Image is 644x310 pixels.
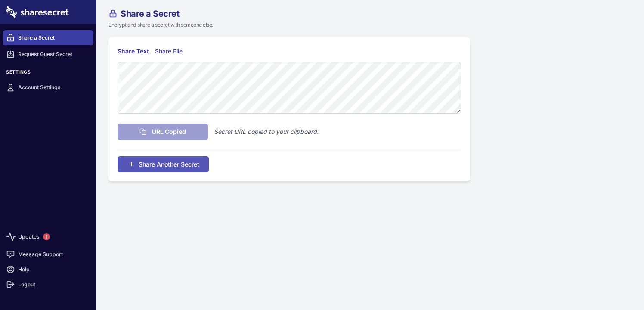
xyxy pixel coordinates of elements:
p: Secret URL copied to your clipboard. [214,127,319,136]
span: URL Copied [152,127,186,136]
div: Share File [155,46,186,56]
span: Share Another Secret [139,160,199,169]
div: Share Text [118,46,149,56]
a: Account Settings [3,80,93,95]
a: Request Guest Secret [3,47,93,62]
iframe: Drift Widget Chat Controller [601,267,634,300]
button: URL Copied [118,124,208,140]
span: 1 [43,233,50,240]
a: Message Support [3,247,93,262]
a: Updates1 [3,227,93,247]
a: Logout [3,277,93,292]
button: Share Another Secret [118,156,209,172]
a: Share a Secret [3,30,93,45]
h3: Settings [3,69,93,78]
p: Encrypt and share a secret with someone else. [108,21,518,29]
span: Share a Secret [121,9,179,18]
a: Help [3,262,93,277]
